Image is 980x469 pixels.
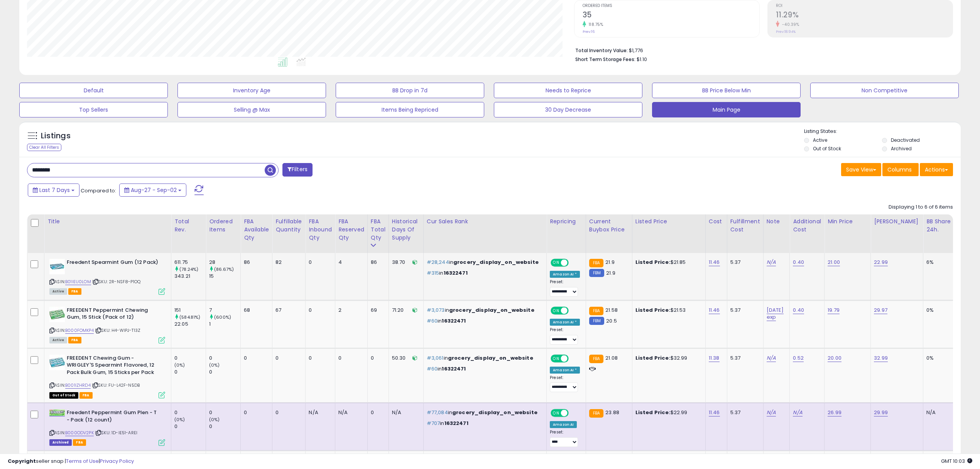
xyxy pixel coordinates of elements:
[779,22,799,27] small: -40.39%
[606,269,615,277] span: 21.9
[427,317,438,325] span: #60
[568,260,580,266] span: OFF
[449,306,534,314] span: grocery_display_on_website
[635,259,700,266] div: $21.85
[177,83,326,98] button: Inventory Age
[392,409,417,416] div: N/A
[730,355,757,362] div: 5.37
[49,439,72,446] span: Listings that have been deleted from Seller Central
[81,187,116,194] span: Compared to:
[41,131,71,141] h5: Listings
[793,409,802,416] a: N/A
[27,144,61,151] div: Clear All Filters
[589,218,629,234] div: Current Buybox Price
[635,409,700,416] div: $22.99
[39,186,70,194] span: Last 7 Days
[568,410,580,416] span: OFF
[586,22,603,27] small: 118.75%
[776,10,953,21] h2: 11.29%
[282,163,313,177] button: Filters
[338,409,362,416] div: N/A
[68,337,81,343] span: FBA
[637,56,647,63] span: $1.10
[49,307,165,343] div: ASIN:
[427,218,543,226] div: Cur Sales Rank
[338,218,364,242] div: FBA Reserved Qty
[891,145,912,152] label: Archived
[841,163,881,176] button: Save View
[309,355,329,362] div: 0
[66,457,99,465] a: Terms of Use
[427,318,541,325] p: in
[19,83,168,98] button: Default
[179,314,200,320] small: (584.81%)
[49,337,67,343] span: All listings currently available for purchase on Amazon
[100,457,134,465] a: Privacy Policy
[442,365,466,372] span: 16322471
[209,355,240,362] div: 0
[605,258,615,266] span: 21.9
[427,420,541,427] p: in
[589,269,604,277] small: FBM
[49,259,165,294] div: ASIN:
[209,259,240,266] div: 28
[209,423,240,430] div: 0
[709,306,720,314] a: 11.46
[550,375,580,393] div: Preset:
[209,409,240,416] div: 0
[49,392,78,399] span: All listings that are currently out of stock and unavailable for purchase on Amazon
[813,137,827,143] label: Active
[874,218,920,226] div: [PERSON_NAME]
[174,259,206,266] div: 611.75
[804,128,961,135] p: Listing States:
[828,354,841,362] a: 20.00
[828,258,840,266] a: 21.00
[174,362,185,368] small: (0%)
[371,355,383,362] div: 0
[371,259,383,266] div: 86
[338,259,362,266] div: 4
[371,409,383,416] div: 0
[550,218,583,226] div: Repricing
[730,218,760,234] div: Fulfillment Cost
[494,102,642,117] button: 30 Day Decrease
[392,355,417,362] div: 50.30
[887,166,912,173] span: Columns
[309,259,329,266] div: 0
[550,430,580,447] div: Preset:
[275,218,302,234] div: Fulfillable Quantity
[874,354,888,362] a: 32.99
[49,307,65,322] img: 51rhkkUnQpL._SL40_.jpg
[635,258,671,266] b: Listed Price:
[244,409,266,416] div: 0
[589,317,604,325] small: FBM
[65,430,94,436] a: B000ODV2PK
[551,410,561,416] span: ON
[589,409,603,418] small: FBA
[244,218,269,242] div: FBA Available Qty
[926,218,955,234] div: BB Share 24h.
[68,288,81,295] span: FBA
[209,307,240,314] div: 7
[119,184,186,197] button: Aug-27 - Sep-02
[793,258,804,266] a: 0.40
[209,273,240,280] div: 15
[452,409,537,416] span: grocery_display_on_website
[767,354,776,362] a: N/A
[444,269,468,277] span: 16322471
[209,416,220,423] small: (0%)
[828,409,841,416] a: 26.99
[427,259,541,266] p: in
[174,423,206,430] div: 0
[131,186,177,194] span: Aug-27 - Sep-02
[179,266,198,272] small: (78.24%)
[583,10,759,21] h2: 35
[448,354,533,362] span: grocery_display_on_website
[427,354,444,362] span: #3,061
[568,355,580,362] span: OFF
[828,218,867,226] div: Min Price
[371,307,383,314] div: 69
[427,307,541,314] p: in
[427,355,541,362] p: in
[882,163,919,176] button: Columns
